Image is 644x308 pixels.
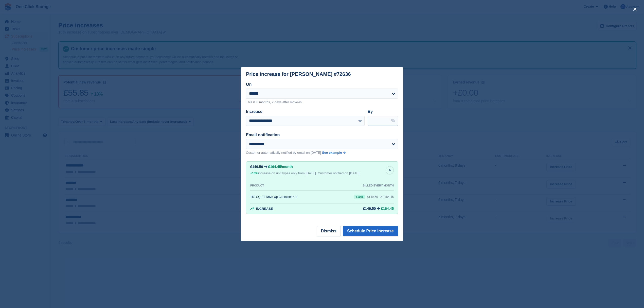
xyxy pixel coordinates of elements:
div: £149.50 [250,165,263,169]
span: £164.45 [381,207,394,211]
div: Price increase for [PERSON_NAME] #72636 [246,71,351,77]
span: See example [322,151,342,155]
div: £149.50 [363,207,376,211]
button: Dismiss [317,226,341,236]
span: Customer notified on [DATE] [318,171,360,175]
label: By [368,109,373,114]
div: £149.50 [367,195,378,199]
span: Increase [256,207,273,211]
div: +10% [250,171,258,176]
div: 160 SQ FT Drive Up Container × 1 [250,195,297,199]
label: Increase [246,109,262,114]
div: +10% [354,195,365,199]
button: Schedule Price Increase [343,226,398,236]
a: See example [322,150,346,155]
button: close [631,5,639,13]
span: /month [281,165,293,169]
p: This is 6 months, 2 days after move-in. [246,100,398,105]
label: Email notification [246,133,280,137]
span: £164.45 [383,195,394,199]
div: BILLED EVERY MONTH [363,184,394,187]
p: Customer automatically notified by email on [DATE] [246,150,321,155]
span: increase on unit types only from [DATE]. [250,171,317,175]
div: PRODUCT [250,184,264,187]
label: On [246,82,252,87]
span: £164.45 [268,165,281,169]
